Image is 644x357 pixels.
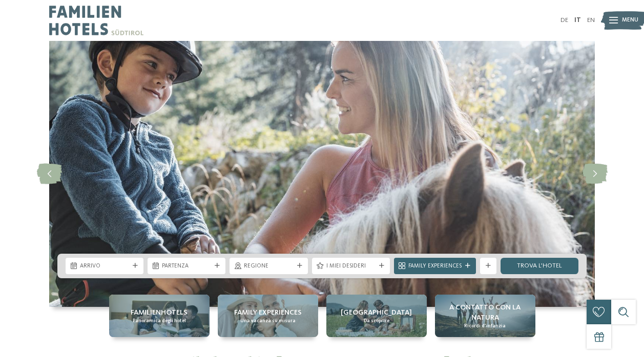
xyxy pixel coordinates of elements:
[133,318,186,324] span: Panoramica degli hotel
[341,307,412,318] span: [GEOGRAPHIC_DATA]
[49,41,595,307] img: Family hotel in Trentino Alto Adige: la vacanza ideale per grandi e piccini
[326,262,376,271] span: I miei desideri
[622,16,638,25] span: Menu
[218,295,318,337] a: Family hotel in Trentino Alto Adige: la vacanza ideale per grandi e piccini Family experiences Un...
[244,262,293,271] span: Regione
[131,307,188,318] span: Familienhotels
[587,17,595,24] a: EN
[240,318,296,324] span: Una vacanza su misura
[364,318,389,324] span: Da scoprire
[109,295,210,337] a: Family hotel in Trentino Alto Adige: la vacanza ideale per grandi e piccini Familienhotels Panora...
[560,17,568,24] a: DE
[435,295,535,337] a: Family hotel in Trentino Alto Adige: la vacanza ideale per grandi e piccini A contatto con la nat...
[162,262,211,271] span: Partenza
[326,295,427,337] a: Family hotel in Trentino Alto Adige: la vacanza ideale per grandi e piccini [GEOGRAPHIC_DATA] Da ...
[464,323,506,329] span: Ricordi d’infanzia
[408,262,462,271] span: Family Experiences
[574,17,581,24] a: IT
[80,262,129,271] span: Arrivo
[439,302,531,323] span: A contatto con la natura
[234,307,302,318] span: Family experiences
[501,258,578,274] a: trova l’hotel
